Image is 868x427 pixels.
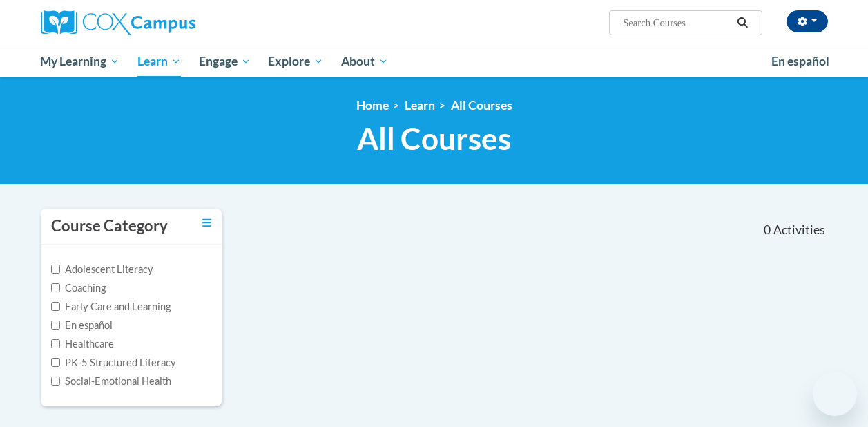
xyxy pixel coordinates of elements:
[259,46,332,77] a: Explore
[30,46,838,77] div: Main menu
[51,262,153,277] label: Adolescent Literacy
[51,265,60,274] input: Checkbox for Options
[268,53,323,70] span: Explore
[732,15,753,31] button: Search
[41,10,289,35] a: Cox Campus
[357,120,511,157] span: All Courses
[51,336,114,352] label: Healthcare
[356,98,389,113] a: Home
[128,46,190,77] a: Learn
[51,321,60,330] input: Checkbox for Options
[51,377,60,386] input: Checkbox for Options
[202,216,211,231] a: Toggle collapse
[190,46,260,77] a: Engage
[32,46,129,77] a: My Learning
[341,53,388,70] span: About
[51,281,106,296] label: Coaching
[787,10,828,32] button: Account Settings
[771,54,829,68] span: En español
[51,355,176,370] label: PK-5 Structured Literacy
[51,318,113,333] label: En español
[137,53,181,70] span: Learn
[451,98,512,113] a: All Courses
[621,15,732,31] input: Search Courses
[51,299,171,314] label: Early Care and Learning
[51,374,171,389] label: Social-Emotional Health
[51,283,60,292] input: Checkbox for Options
[51,339,60,348] input: Checkbox for Options
[51,302,60,311] input: Checkbox for Options
[332,46,397,77] a: About
[813,372,857,416] iframe: Button to launch messaging window
[405,98,435,113] a: Learn
[764,222,771,238] span: 0
[51,358,60,367] input: Checkbox for Options
[762,47,838,76] a: En español
[41,10,195,35] img: Cox Campus
[40,53,119,70] span: My Learning
[199,53,251,70] span: Engage
[51,216,168,237] h3: Course Category
[773,222,825,238] span: Activities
